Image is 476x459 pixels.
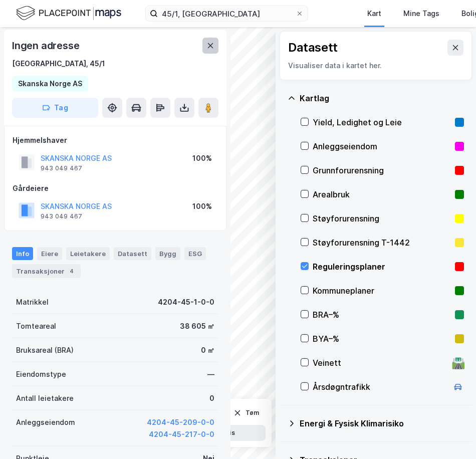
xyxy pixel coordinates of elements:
div: Kartlag [300,92,464,104]
div: Veinett [313,357,448,369]
button: Tag [12,98,98,118]
div: Datasett [114,247,151,260]
div: BYA–% [313,333,451,345]
div: Arealbruk [313,188,451,200]
div: [GEOGRAPHIC_DATA], 45/1 [12,58,105,70]
div: Gårdeiere [13,182,218,194]
div: Visualiser data i kartet her. [288,60,463,72]
button: 4204-45-217-0-0 [149,428,214,440]
div: — [207,368,214,380]
div: Eiere [37,247,62,260]
div: 943 049 467 [41,212,82,220]
img: logo.f888ab2527a4732fd821a326f86c7f29.svg [16,5,121,22]
div: 100% [192,200,212,212]
div: Info [12,247,33,260]
div: Årsdøgntrafikk [313,381,448,393]
div: Skanska Norge AS [18,78,82,90]
div: 38 605 ㎡ [180,320,214,332]
div: Kontrollprogram for chat [426,411,476,459]
div: 0 [209,392,214,404]
div: ESG [184,247,206,260]
div: Tomteareal [16,320,56,332]
div: Energi & Fysisk Klimarisiko [300,417,464,429]
div: Anleggseiendom [313,140,451,152]
iframe: Chat Widget [426,411,476,459]
div: Yield, Ledighet og Leie [313,116,451,128]
div: Bygg [155,247,180,260]
div: Matrikkel [16,296,49,308]
div: Eiendomstype [16,368,66,380]
div: Grunnforurensning [313,164,451,176]
div: 🛣️ [451,356,465,369]
button: 4204-45-209-0-0 [147,416,214,428]
div: Bruksareal (BRA) [16,344,74,356]
div: Transaksjoner [12,264,81,278]
div: BRA–% [313,309,451,321]
div: Antall leietakere [16,392,74,404]
div: 943 049 467 [41,164,82,172]
div: Hjemmelshaver [13,134,218,146]
button: Tøm [227,405,266,421]
div: 0 ㎡ [201,344,214,356]
div: Anleggseiendom [16,416,75,428]
div: Kommuneplaner [313,285,451,297]
div: Støyforurensning T-1442 [313,237,451,249]
div: Reguleringsplaner [313,261,451,273]
div: Ingen adresse [12,38,81,54]
div: Kart [367,8,381,20]
div: Leietakere [66,247,110,260]
div: 4204-45-1-0-0 [158,296,214,308]
div: 4 [67,266,77,276]
div: Støyforurensning [313,212,451,224]
input: Søk på adresse, matrikkel, gårdeiere, leietakere eller personer [158,6,296,21]
div: Datasett [288,40,338,56]
div: 100% [192,152,212,164]
div: Mine Tags [403,8,439,20]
